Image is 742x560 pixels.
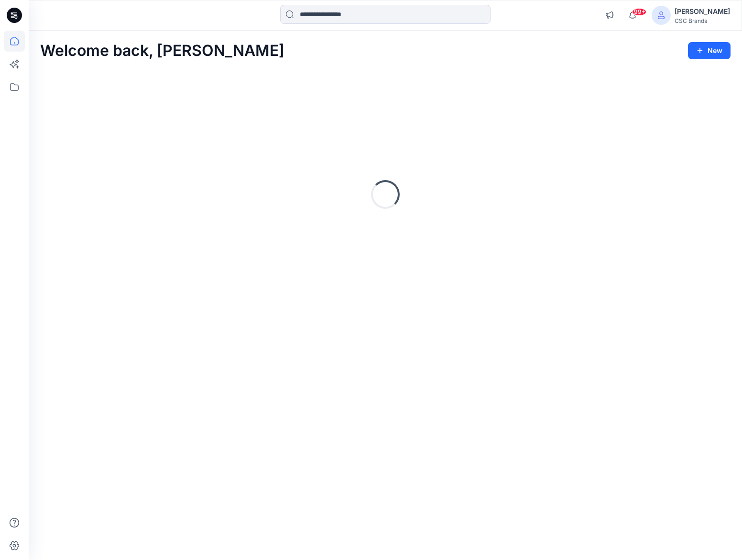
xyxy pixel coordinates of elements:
[632,8,646,16] span: 99+
[40,42,284,60] h2: Welcome back, [PERSON_NAME]
[688,42,731,59] button: New
[675,6,730,17] div: [PERSON_NAME]
[675,17,730,24] div: CSC Brands
[657,11,665,19] svg: avatar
